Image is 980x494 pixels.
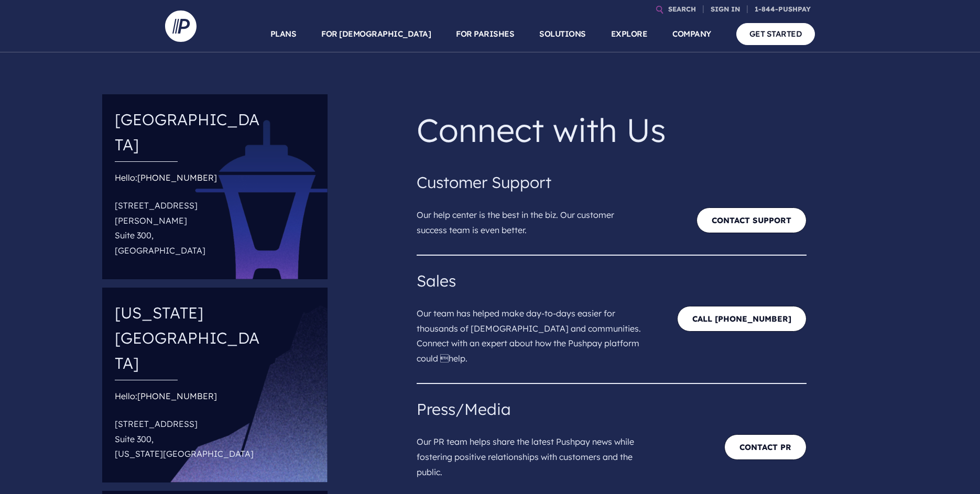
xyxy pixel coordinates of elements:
p: [STREET_ADDRESS] Suite 300, [US_STATE][GEOGRAPHIC_DATA] [115,412,265,466]
div: Hello: [115,170,265,262]
a: Contact PR [724,434,807,460]
h4: [GEOGRAPHIC_DATA] [115,103,265,161]
p: Connect with Us [417,103,807,157]
div: Hello: [115,389,265,466]
a: Contact Support [696,207,807,233]
p: [STREET_ADDRESS][PERSON_NAME] Suite 300, [GEOGRAPHIC_DATA] [115,194,265,262]
h4: Sales [417,268,807,293]
a: FOR [DEMOGRAPHIC_DATA] [321,16,431,52]
a: COMPANY [672,16,711,52]
a: [PHONE_NUMBER] [137,172,217,183]
p: Our PR team helps share the latest Pushpay news while fostering positive relationships with custo... [417,422,650,484]
a: CALL [PHONE_NUMBER] [677,306,807,332]
p: Our help center is the best in the biz. Our customer success team is even better. [417,195,650,242]
h4: Press/Media [417,397,807,422]
a: FOR PARISHES [456,16,514,52]
h4: Customer Support [417,170,807,195]
p: Our team has helped make day-to-days easier for thousands of [DEMOGRAPHIC_DATA] and communities. ... [417,293,650,370]
a: GET STARTED [736,23,815,45]
a: [PHONE_NUMBER] [137,391,217,401]
a: PLANS [270,16,297,52]
a: SOLUTIONS [539,16,586,52]
h4: [US_STATE][GEOGRAPHIC_DATA] [115,296,265,380]
a: EXPLORE [611,16,648,52]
